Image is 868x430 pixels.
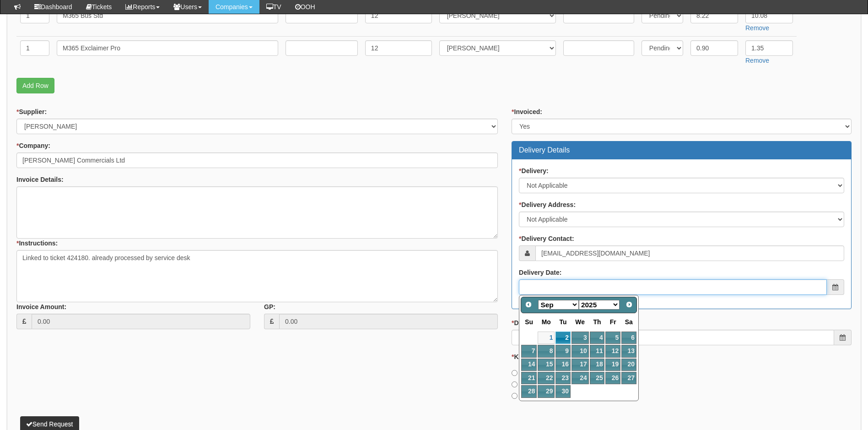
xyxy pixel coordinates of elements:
[519,146,844,154] h3: Delivery Details
[542,318,551,326] span: Monday
[16,239,58,248] label: Instructions:
[16,141,50,150] label: Company:
[519,166,549,175] label: Delivery:
[525,318,533,326] span: Sunday
[538,359,555,371] a: 15
[519,200,576,209] label: Delivery Address:
[590,345,605,357] a: 11
[512,318,570,327] label: Date Required By:
[621,359,636,371] a: 20
[538,385,555,397] a: 29
[745,24,769,32] a: Remove
[555,372,570,384] a: 23
[560,318,567,326] span: Tuesday
[512,393,518,399] input: Invoice
[538,332,555,344] a: 1
[521,359,537,371] a: 14
[512,380,565,389] label: Check Kit Fund
[16,302,66,311] label: Invoice Amount:
[571,359,589,371] a: 17
[521,385,537,397] a: 28
[575,318,585,326] span: Wednesday
[605,332,620,344] a: 5
[571,332,589,344] a: 3
[538,345,555,357] a: 8
[621,345,636,357] a: 13
[625,301,633,308] span: Next
[538,372,555,384] a: 22
[623,298,636,311] a: Next
[519,268,561,277] label: Delivery Date:
[519,234,574,243] label: Delivery Contact:
[521,372,537,384] a: 21
[610,318,616,326] span: Friday
[605,372,620,384] a: 26
[745,57,769,64] a: Remove
[590,372,605,384] a: 25
[593,318,601,326] span: Thursday
[512,370,518,376] input: From Kit Fund
[16,107,47,116] label: Supplier:
[16,78,54,93] a: Add Row
[512,381,518,387] input: Check Kit Fund
[621,372,636,384] a: 27
[555,332,570,344] a: 2
[522,298,535,311] a: Prev
[555,359,570,371] a: 16
[512,391,541,400] label: Invoice
[512,368,561,377] label: From Kit Fund
[512,352,542,361] label: Kit Fund:
[512,107,542,116] label: Invoiced:
[525,301,532,308] span: Prev
[590,332,605,344] a: 4
[605,345,620,357] a: 12
[571,372,589,384] a: 24
[555,345,570,357] a: 9
[621,332,636,344] a: 6
[571,345,589,357] a: 10
[605,359,620,371] a: 19
[521,345,537,357] a: 7
[590,359,605,371] a: 18
[625,318,633,326] span: Saturday
[555,385,570,397] a: 30
[264,302,275,311] label: GP:
[16,175,64,184] label: Invoice Details:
